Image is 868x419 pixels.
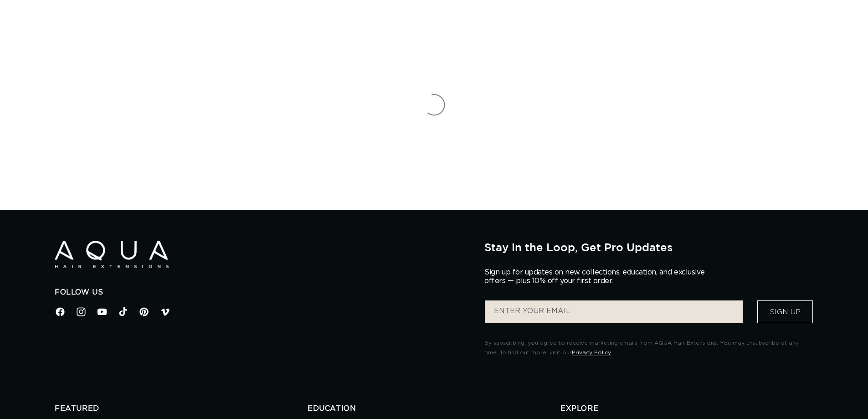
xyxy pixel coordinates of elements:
[572,350,611,355] a: Privacy Policy
[484,241,813,253] h2: Stay in the Loop, Get Pro Updates
[308,404,560,414] h2: EDUCATION
[55,288,471,297] h2: Follow Us
[55,241,169,269] img: Aqua Hair Extensions
[55,404,308,414] h2: FEATURED
[560,404,813,414] h2: EXPLORE
[485,300,743,323] input: ENTER YOUR EMAIL
[484,338,813,358] p: By subscribing, you agree to receive marketing emails from AQUA Hair Extensions. You may unsubscr...
[757,300,813,323] button: Sign Up
[484,268,712,285] p: Sign up for updates on new collections, education, and exclusive offers — plus 10% off your first...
